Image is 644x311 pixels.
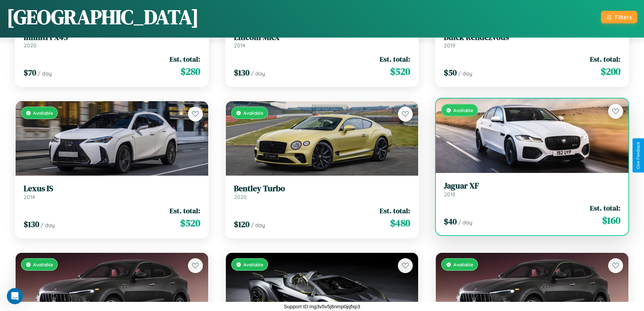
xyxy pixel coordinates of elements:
span: Available [243,262,263,267]
span: Available [33,262,53,267]
span: Est. total: [590,203,620,213]
span: $ 280 [181,65,200,78]
span: 2018 [444,191,455,198]
span: 2020 [24,42,37,49]
span: $ 120 [234,219,249,230]
span: $ 520 [390,65,410,78]
span: $ 480 [390,216,410,230]
span: 2020 [234,194,247,200]
span: / day [41,222,55,228]
a: Bentley Turbo2020 [234,184,410,200]
span: / day [38,70,52,77]
span: $ 520 [180,216,200,230]
span: $ 160 [602,214,620,227]
iframe: Intercom live chat [7,288,23,304]
span: 2014 [24,194,35,200]
button: Filters [601,11,637,23]
span: $ 40 [444,216,457,227]
h3: Jaguar XF [444,181,620,191]
span: / day [458,219,472,226]
span: / day [458,70,472,77]
h3: Bentley Turbo [234,184,410,194]
div: Give Feedback [636,142,641,169]
a: Infiniti FX452020 [24,32,200,49]
span: / day [251,70,265,77]
span: Available [243,110,263,116]
h3: Lexus IS [24,184,200,194]
span: Est. total: [590,54,620,64]
div: Filters [615,14,632,21]
a: Jaguar XF2018 [444,181,620,198]
span: $ 50 [444,67,457,78]
a: Lexus IS2014 [24,184,200,200]
span: Available [33,110,53,116]
span: Available [453,107,473,113]
span: $ 70 [24,67,36,78]
p: Support ID: mg3v5v5j8nmp0jqfxp3 [284,302,360,311]
span: 2014 [234,42,245,49]
span: Est. total: [170,54,200,64]
span: $ 200 [601,65,620,78]
span: Est. total: [170,206,200,216]
span: $ 130 [234,67,249,78]
span: / day [251,222,265,228]
span: Est. total: [380,54,410,64]
h1: [GEOGRAPHIC_DATA] [7,3,199,31]
span: Est. total: [380,206,410,216]
span: Available [453,262,473,267]
span: $ 130 [24,219,39,230]
a: Lincoln MKX2014 [234,32,410,49]
span: 2019 [444,42,455,49]
a: Buick Rendezvous2019 [444,32,620,49]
